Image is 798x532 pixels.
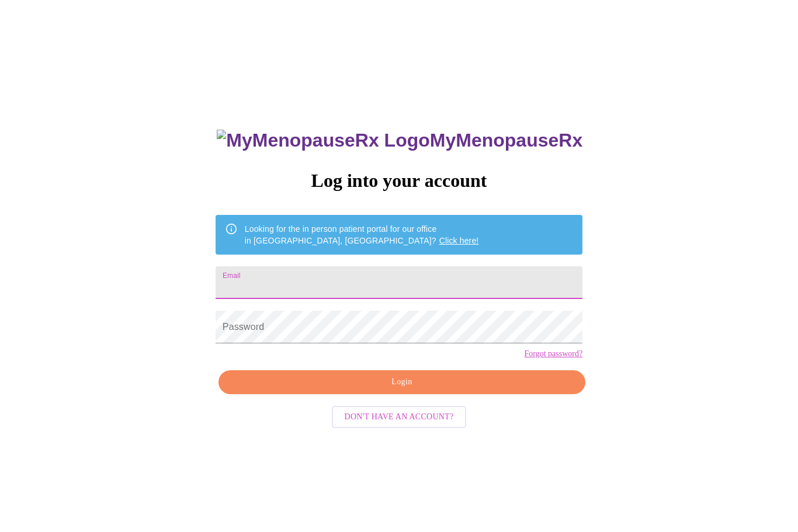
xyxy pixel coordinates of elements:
[216,170,582,192] h3: Log into your account
[245,218,479,251] div: Looking for the in person patient portal for our office in [GEOGRAPHIC_DATA], [GEOGRAPHIC_DATA]?
[345,410,454,425] span: Don't have an account?
[232,375,572,390] span: Login
[524,349,582,359] a: Forgot password?
[439,236,479,245] a: Click here!
[329,411,470,421] a: Don't have an account?
[217,130,582,151] h3: MyMenopauseRx
[218,370,585,394] button: Login
[217,130,429,151] img: MyMenopauseRx Logo
[332,406,467,429] button: Don't have an account?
